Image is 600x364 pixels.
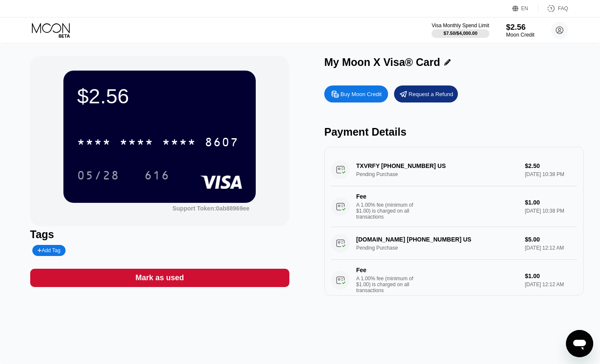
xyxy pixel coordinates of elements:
[331,186,577,227] div: FeeA 1.00% fee (minimum of $1.00) is charged on all transactions$1.00[DATE] 10:38 PM
[324,85,388,102] div: Buy Moon Credit
[144,170,170,183] div: 616
[506,23,534,38] div: $2.56Moon Credit
[172,205,249,212] div: Support Token:0ab88969ee
[340,91,382,98] div: Buy Moon Credit
[538,4,568,13] div: FAQ
[324,126,584,138] div: Payment Details
[37,247,60,253] div: Add Tag
[525,273,577,279] div: $1.00
[30,269,290,287] div: Mark as used
[135,273,184,283] div: Mark as used
[324,56,440,68] div: My Moon X Visa® Card
[30,228,290,241] div: Tags
[32,245,66,256] div: Add Tag
[205,136,239,150] div: 8607
[506,32,534,38] div: Moon Credit
[394,85,458,102] div: Request a Refund
[71,165,126,186] div: 05/28
[525,282,577,287] div: [DATE] 12:12 AM
[443,31,477,36] div: $7.50 / $4,000.00
[356,193,416,200] div: Fee
[331,260,577,301] div: FeeA 1.00% fee (minimum of $1.00) is charged on all transactions$1.00[DATE] 12:12 AM
[431,23,489,38] div: Visa Monthly Spend Limit$7.50/$4,000.00
[521,6,529,11] div: EN
[356,202,420,220] div: A 1.00% fee (minimum of $1.00) is charged on all transactions
[566,330,593,357] iframe: Button to launch messaging window
[409,91,453,98] div: Request a Refund
[77,170,120,183] div: 05/28
[525,208,577,214] div: [DATE] 10:38 PM
[506,23,534,31] div: $2.56
[356,276,420,293] div: A 1.00% fee (minimum of $1.00) is charged on all transactions
[172,205,249,212] div: Support Token: 0ab88969ee
[525,199,577,206] div: $1.00
[431,23,489,28] div: Visa Monthly Spend Limit
[512,4,538,13] div: EN
[138,165,176,186] div: 616
[77,84,242,108] div: $2.56
[356,267,416,273] div: Fee
[558,6,568,11] div: FAQ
